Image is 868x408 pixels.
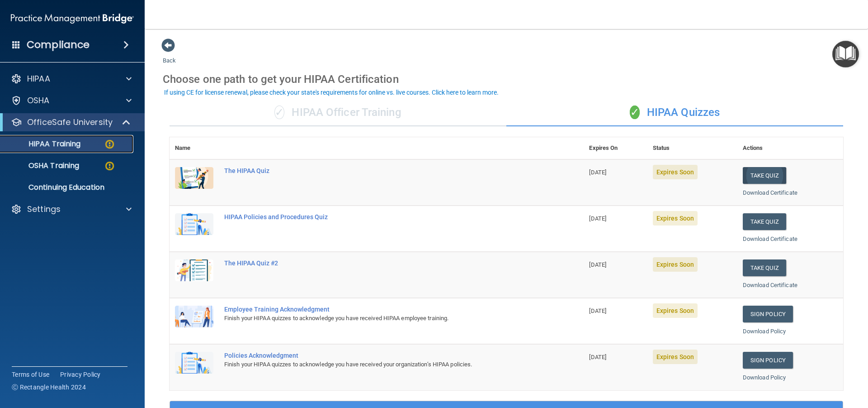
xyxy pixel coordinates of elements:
p: OSHA [27,95,50,106]
a: Download Certificate [743,189,797,196]
img: PMB logo [11,10,134,28]
a: OSHA [11,95,132,106]
div: The HIPAA Quiz [224,167,538,174]
span: Expires Soon [653,257,698,272]
span: [DATE] [589,261,606,268]
a: Back [163,46,176,64]
span: Expires Soon [653,350,698,364]
a: Privacy Policy [60,370,101,379]
div: Finish your HIPAA quizzes to acknowledge you have received your organization’s HIPAA policies. [224,359,538,370]
span: [DATE] [589,169,606,176]
button: Take Quiz [743,213,786,230]
th: Actions [737,137,843,159]
p: Settings [27,204,61,215]
a: OfficeSafe University [11,117,131,128]
button: Take Quiz [743,167,786,184]
img: warning-circle.0cc9ac19.png [104,139,115,150]
h4: Compliance [27,38,90,51]
div: If using CE for license renewal, please check your state's requirements for online vs. live cours... [164,89,499,96]
span: Expires Soon [653,165,698,179]
span: [DATE] [589,354,606,360]
div: HIPAA Quizzes [506,99,843,126]
a: HIPAA [11,73,132,84]
span: Expires Soon [653,303,698,318]
th: Name [170,137,219,159]
th: Expires On [584,137,647,159]
p: HIPAA Training [6,139,80,149]
span: [DATE] [589,307,606,314]
a: Terms of Use [12,370,49,379]
span: ✓ [630,106,640,119]
p: HIPAA [27,73,50,84]
div: HIPAA Policies and Procedures Quiz [224,213,538,221]
div: Policies Acknowledgment [224,352,538,359]
a: Download Certificate [743,282,797,288]
th: Status [647,137,737,159]
iframe: Drift Widget Chat Controller [712,344,857,380]
a: Download Policy [743,328,786,335]
div: Choose one path to get your HIPAA Certification [163,66,850,92]
a: Sign Policy [743,306,793,322]
p: Continuing Education [6,183,129,192]
img: warning-circle.0cc9ac19.png [104,160,115,172]
span: Expires Soon [653,211,698,226]
button: Take Quiz [743,259,786,276]
span: ✓ [274,106,284,119]
button: Open Resource Center [832,41,859,67]
div: Finish your HIPAA quizzes to acknowledge you have received HIPAA employee training. [224,313,538,324]
p: OfficeSafe University [27,117,113,128]
a: Settings [11,204,132,215]
a: Download Certificate [743,235,797,242]
a: Download Policy [743,374,786,381]
p: OSHA Training [6,161,79,170]
button: If using CE for license renewal, please check your state's requirements for online vs. live cours... [163,88,500,97]
span: Ⓒ Rectangle Health 2024 [12,383,86,392]
div: Employee Training Acknowledgment [224,306,538,313]
div: The HIPAA Quiz #2 [224,259,538,267]
span: [DATE] [589,215,606,222]
div: HIPAA Officer Training [170,99,506,126]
